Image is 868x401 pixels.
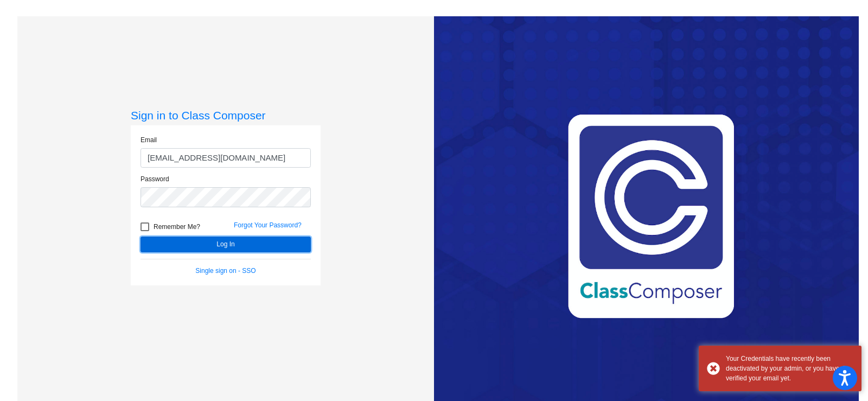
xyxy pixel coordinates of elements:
[131,109,321,122] h3: Sign in to Class Composer
[234,221,302,229] a: Forgot Your Password?
[141,174,169,184] label: Password
[195,267,256,275] a: Single sign on - SSO
[141,237,311,252] button: Log In
[726,354,853,383] div: Your Credentials have recently been deactivated by your admin, or you haven’t verified your email...
[141,135,157,145] label: Email
[154,220,200,233] span: Remember Me?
